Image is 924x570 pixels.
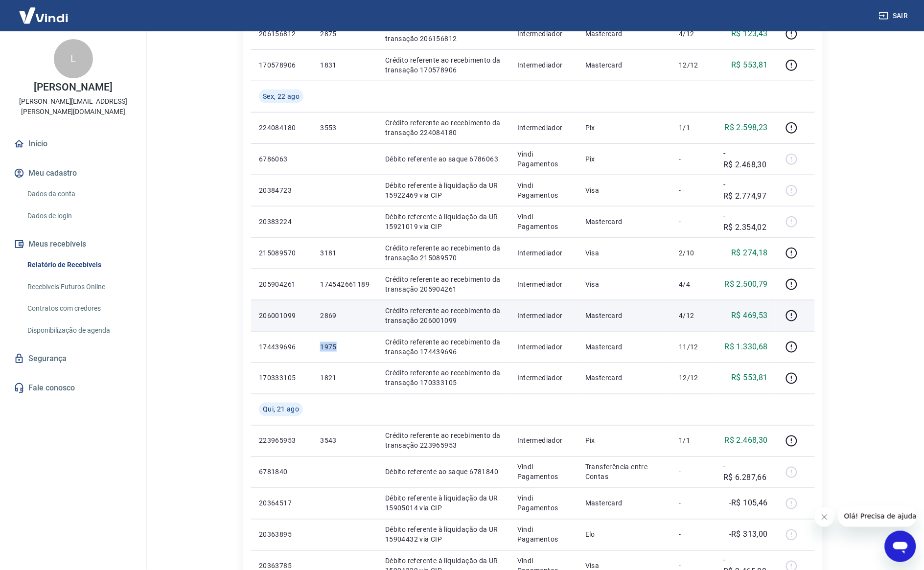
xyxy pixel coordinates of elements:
[679,279,708,289] p: 4/4
[385,181,502,200] p: Débito referente à liquidação da UR 15922469 via CIP
[585,123,663,133] p: Pix
[517,525,570,545] p: Vindi Pagamentos
[679,185,708,195] p: -
[517,149,570,169] p: Vindi Pagamentos
[725,435,768,447] p: R$ 2.468,30
[679,60,708,70] p: 12/12
[725,122,768,134] p: R$ 2.598,23
[725,278,768,290] p: R$ 2.500,79
[585,530,663,540] p: Elo
[585,462,663,482] p: Transferência entre Contas
[585,279,663,289] p: Visa
[679,248,708,258] p: 2/10
[517,494,570,513] p: Vindi Pagamentos
[724,210,768,233] p: -R$ 2.354,02
[23,298,135,319] a: Contratos com credores
[385,368,502,388] p: Crédito referente ao recebimento da transação 170333105
[517,123,570,133] p: Intermediador
[259,29,304,39] p: 206156812
[585,311,663,320] p: Mastercard
[12,0,75,30] img: Vindi
[320,279,370,289] p: 174542661189
[385,24,502,44] p: Crédito referente ao recebimento da transação 206156812
[320,311,370,320] p: 2869
[385,212,502,231] p: Débito referente à liquidação da UR 15921019 via CIP
[385,494,502,513] p: Débito referente à liquidação da UR 15905014 via CIP
[320,123,370,133] p: 3553
[385,431,502,451] p: Crédito referente ao recebimento da transação 223965953
[12,162,135,184] button: Meu cadastro
[8,96,139,117] p: [PERSON_NAME][EMAIL_ADDRESS][PERSON_NAME][DOMAIN_NAME]
[259,467,304,477] p: 6781840
[385,243,502,263] p: Crédito referente ao recebimento da transação 215089570
[517,342,570,352] p: Intermediador
[885,531,916,562] iframe: Botão para abrir a janela de mensagens
[259,123,304,133] p: 224084180
[725,341,768,353] p: R$ 1.330,68
[259,530,304,540] p: 20363895
[23,255,135,275] a: Relatório de Recebíveis
[679,530,708,540] p: -
[585,217,663,227] p: Mastercard
[517,248,570,258] p: Intermediador
[877,7,912,25] button: Sair
[724,179,768,202] p: -R$ 2.774,97
[259,60,304,70] p: 170578906
[12,133,135,155] a: Início
[6,7,82,15] span: Olá! Precisa de ajuda?
[385,118,502,137] p: Crédito referente ao recebimento da transação 224084180
[320,436,370,446] p: 3543
[12,377,135,399] a: Fale conosco
[517,462,570,482] p: Vindi Pagamentos
[320,248,370,258] p: 3181
[679,311,708,320] p: 4/12
[732,310,768,321] p: R$ 469,53
[320,60,370,70] p: 1831
[385,154,502,164] p: Débito referente ao saque 6786063
[259,436,304,446] p: 223965953
[679,436,708,446] p: 1/1
[385,467,502,477] p: Débito referente ao saque 6781840
[815,507,834,527] iframe: Fechar mensagem
[679,342,708,352] p: 11/12
[679,29,708,39] p: 4/12
[259,499,304,508] p: 20364517
[385,337,502,357] p: Crédito referente ao recebimento da transação 174439696
[585,29,663,39] p: Mastercard
[517,311,570,320] p: Intermediador
[732,59,768,71] p: R$ 553,81
[679,217,708,227] p: -
[729,529,768,541] p: -R$ 313,00
[259,342,304,352] p: 174439696
[385,55,502,75] p: Crédito referente ao recebimento da transação 170578906
[585,154,663,164] p: Pix
[320,342,370,352] p: 1975
[385,306,502,325] p: Crédito referente ao recebimento da transação 206001099
[259,248,304,258] p: 215089570
[263,405,299,414] span: Qui, 21 ago
[517,436,570,446] p: Intermediador
[838,505,916,527] iframe: Mensagem da empresa
[23,206,135,226] a: Dados de login
[679,373,708,383] p: 12/12
[679,499,708,508] p: -
[12,233,135,255] button: Meus recebíveis
[54,39,93,78] div: L
[259,373,304,383] p: 170333105
[585,185,663,195] p: Visa
[263,91,300,101] span: Sex, 22 ago
[12,348,135,369] a: Segurança
[729,498,768,509] p: -R$ 105,46
[732,372,768,384] p: R$ 553,81
[679,154,708,164] p: -
[585,436,663,446] p: Pix
[259,217,304,227] p: 20383224
[385,274,502,294] p: Crédito referente ao recebimento da transação 205904261
[724,147,768,171] p: -R$ 2.468,30
[34,82,112,92] p: [PERSON_NAME]
[385,525,502,545] p: Débito referente à liquidação da UR 15904432 via CIP
[517,212,570,231] p: Vindi Pagamentos
[585,60,663,70] p: Mastercard
[585,373,663,383] p: Mastercard
[320,373,370,383] p: 1821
